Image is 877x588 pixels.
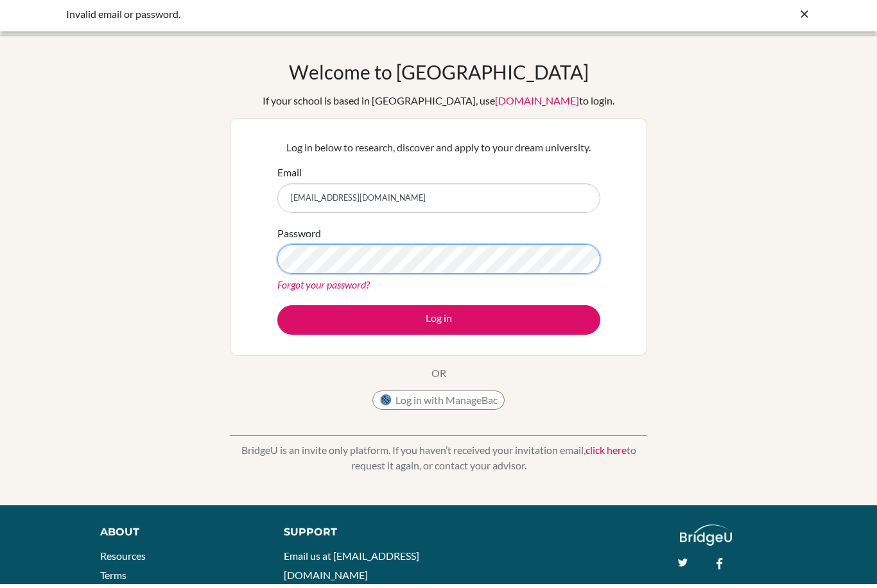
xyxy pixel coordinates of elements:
[100,573,126,585] a: Terms
[495,98,579,110] a: [DOMAIN_NAME]
[263,97,614,112] div: If your school is based in [GEOGRAPHIC_DATA], use to login.
[284,553,419,585] a: Email us at [EMAIL_ADDRESS][DOMAIN_NAME]
[586,448,627,460] a: click here
[100,528,255,544] div: About
[277,309,600,339] button: Log in
[66,10,618,26] div: Invalid email or password.
[431,369,446,385] p: OR
[277,169,302,184] label: Email
[284,528,426,544] div: Support
[277,282,370,294] a: Forgot your password?
[230,446,647,477] p: BridgeU is an invite only platform. If you haven’t received your invitation email, to request it ...
[277,230,321,245] label: Password
[100,553,146,566] a: Resources
[680,528,732,550] img: logo_white@2x-f4f0deed5e89b7ecb1c2cc34c3e3d731f90f0f143d5ea2071677605dd97b5244.png
[277,144,600,159] p: Log in below to research, discover and apply to your dream university.
[372,394,505,414] button: Log in with ManageBac
[289,64,589,87] h1: Welcome to [GEOGRAPHIC_DATA]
